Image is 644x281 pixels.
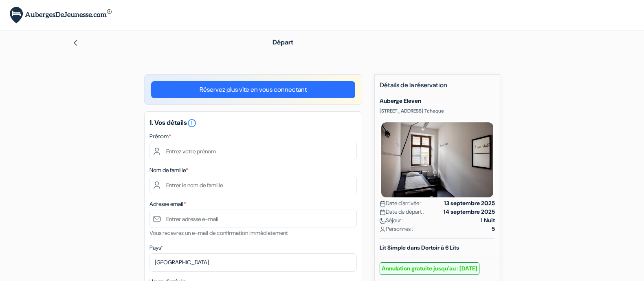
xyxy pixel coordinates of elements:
label: Nom de famille [149,166,188,175]
span: Date de départ : [380,208,424,216]
strong: 1 Nuit [481,216,495,225]
img: moon.svg [380,218,386,224]
span: Date d'arrivée : [380,199,422,208]
small: Vous recevrez un e-mail de confirmation immédiatement [149,229,288,237]
label: Adresse email [149,200,186,208]
input: Entrez votre prénom [149,142,357,160]
a: error_outline [187,118,197,127]
span: Départ [273,38,293,46]
p: [STREET_ADDRESS] Tcheque [380,108,495,114]
strong: 13 septembre 2025 [444,199,495,208]
strong: 5 [492,225,495,233]
label: Pays [149,243,163,252]
img: left_arrow.svg [72,40,79,46]
span: Personnes : [380,225,413,233]
label: Prénom [149,132,171,141]
h5: 1. Vos détails [149,118,357,128]
strong: 14 septembre 2025 [444,208,495,216]
a: Réservez plus vite en vous connectant [151,81,355,98]
b: Lit Simple dans Dortoir à 6 Lits [380,244,459,251]
img: calendar.svg [380,201,386,207]
input: Entrer adresse e-mail [149,210,357,228]
i: error_outline [187,118,197,128]
input: Entrer le nom de famille [149,176,357,194]
h5: Auberge Eleven [380,97,495,104]
img: calendar.svg [380,209,386,215]
small: Annulation gratuite jusqu'au : [DATE] [380,262,479,275]
img: AubergesDeJeunesse.com [10,7,112,24]
span: Séjour : [380,216,404,225]
h5: Détails de la réservation [380,81,495,94]
img: user_icon.svg [380,226,386,232]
